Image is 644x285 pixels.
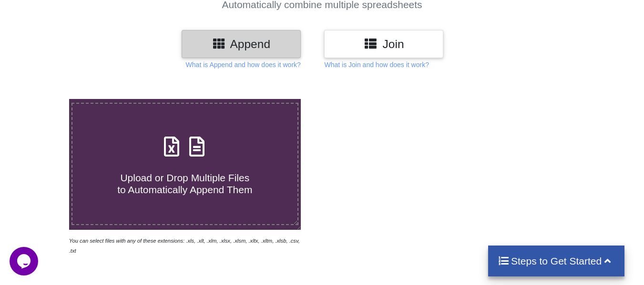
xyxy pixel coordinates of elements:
[69,238,300,254] i: You can select files with any of these extensions: .xls, .xlt, .xlm, .xlsx, .xlsm, .xltx, .xltm, ...
[10,247,40,275] iframe: chat widget
[186,60,301,69] p: What is Append and how does it work?
[324,60,429,69] p: What is Join and how does it work?
[498,255,615,267] h4: Steps to Get Started
[117,172,252,195] span: Upload or Drop Multiple Files to Automatically Append Them
[189,37,294,51] h3: Append
[331,37,436,51] h3: Join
